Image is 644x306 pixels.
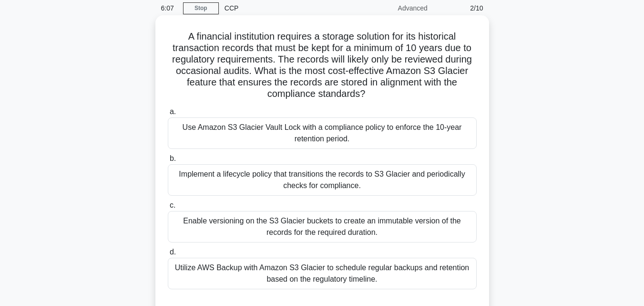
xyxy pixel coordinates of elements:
[168,258,477,289] div: Utilize AWS Backup with Amazon S3 Glacier to schedule regular backups and retention based on the ...
[167,31,478,100] h5: A financial institution requires a storage solution for its historical transaction records that m...
[168,164,477,196] div: Implement a lifecycle policy that transitions the records to S3 Glacier and periodically checks f...
[170,201,175,209] span: c.
[168,117,477,149] div: Use Amazon S3 Glacier Vault Lock with a compliance policy to enforce the 10-year retention period.
[183,2,219,14] a: Stop
[170,107,176,116] span: a.
[170,154,176,162] span: b.
[170,248,176,256] span: d.
[168,211,477,243] div: Enable versioning on the S3 Glacier buckets to create an immutable version of the records for the...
